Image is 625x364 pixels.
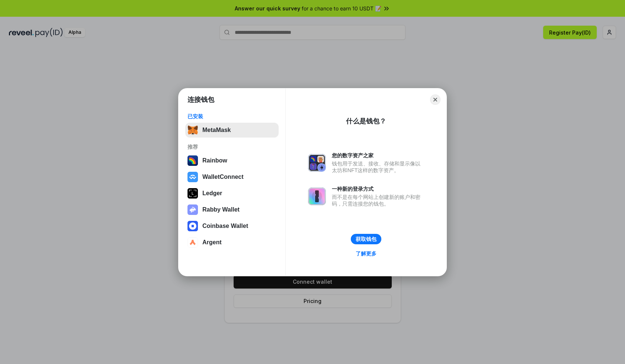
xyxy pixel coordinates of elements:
[332,160,424,174] div: 钱包用于发送、接收、存储和显示像以太坊和NFT这样的数字资产。
[187,113,276,120] div: 已安装
[332,152,424,159] div: 您的数字资产之家
[185,153,279,168] button: Rainbow
[187,144,276,150] div: 推荐
[185,186,279,201] button: Ledger
[351,234,381,244] button: 获取钱包
[308,154,326,172] img: svg+xml,%3Csvg%20xmlns%3D%22http%3A%2F%2Fwww.w3.org%2F2000%2Fsvg%22%20fill%3D%22none%22%20viewBox...
[202,239,222,246] div: Argent
[185,235,279,250] button: Argent
[187,155,198,166] img: svg+xml,%3Csvg%20width%3D%22120%22%20height%3D%22120%22%20viewBox%3D%220%200%20120%20120%22%20fil...
[202,223,248,229] div: Coinbase Wallet
[187,95,214,104] h1: 连接钱包
[187,125,198,135] img: svg+xml,%3Csvg%20fill%3D%22none%22%20height%3D%2233%22%20viewBox%3D%220%200%2035%2033%22%20width%...
[202,174,244,180] div: WalletConnect
[430,94,440,105] button: Close
[185,202,279,217] button: Rabby Wallet
[202,190,222,197] div: Ledger
[185,123,279,138] button: MetaMask
[185,170,279,184] button: WalletConnect
[202,206,240,213] div: Rabby Wallet
[202,157,227,164] div: Rainbow
[332,194,424,207] div: 而不是在每个网站上创建新的账户和密码，只需连接您的钱包。
[187,188,198,199] img: svg+xml,%3Csvg%20xmlns%3D%22http%3A%2F%2Fwww.w3.org%2F2000%2Fsvg%22%20width%3D%2228%22%20height%3...
[187,172,198,182] img: svg+xml,%3Csvg%20width%3D%2228%22%20height%3D%2228%22%20viewBox%3D%220%200%2028%2028%22%20fill%3D...
[187,221,198,231] img: svg+xml,%3Csvg%20width%3D%2228%22%20height%3D%2228%22%20viewBox%3D%220%200%2028%2028%22%20fill%3D...
[187,204,198,215] img: svg+xml,%3Csvg%20xmlns%3D%22http%3A%2F%2Fwww.w3.org%2F2000%2Fsvg%22%20fill%3D%22none%22%20viewBox...
[308,187,326,205] img: svg+xml,%3Csvg%20xmlns%3D%22http%3A%2F%2Fwww.w3.org%2F2000%2Fsvg%22%20fill%3D%22none%22%20viewBox...
[187,237,198,248] img: svg+xml,%3Csvg%20width%3D%2228%22%20height%3D%2228%22%20viewBox%3D%220%200%2028%2028%22%20fill%3D...
[332,186,424,192] div: 一种新的登录方式
[351,249,381,258] a: 了解更多
[346,117,386,126] div: 什么是钱包？
[356,250,376,257] div: 了解更多
[185,219,279,233] button: Coinbase Wallet
[202,127,231,133] div: MetaMask
[356,236,376,242] div: 获取钱包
